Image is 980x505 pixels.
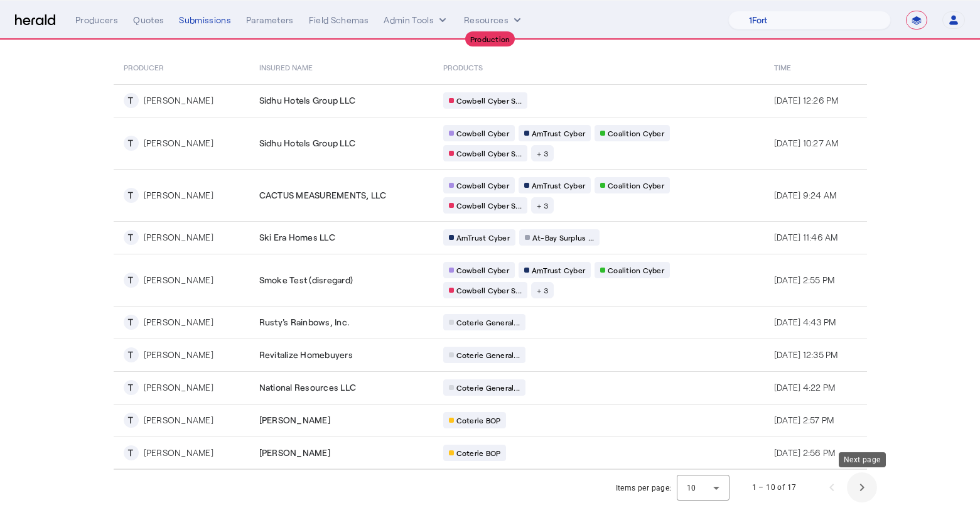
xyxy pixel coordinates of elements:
span: Coterie General... [456,350,520,360]
span: Coterie General... [456,383,520,393]
div: [PERSON_NAME] [144,137,213,149]
div: Items per page: [616,482,672,494]
div: T [124,315,139,330]
span: AmTrust Cyber [532,265,585,275]
div: T [124,93,139,108]
span: Revitalize Homebuyers [259,349,353,361]
span: PRODUCER [124,60,164,73]
span: Rusty's Rainbows, Inc. [259,316,350,329]
div: [PERSON_NAME] [144,316,213,329]
div: [PERSON_NAME] [144,349,213,361]
span: [DATE] 9:24 AM [774,190,837,200]
span: Cowbell Cyber S... [456,95,522,106]
span: AmTrust Cyber [456,232,510,242]
div: Next page [839,452,886,467]
span: Smoke Test (disregard) [259,274,353,286]
span: [DATE] 10:27 AM [774,138,839,148]
span: Coalition Cyber [608,265,664,275]
span: AmTrust Cyber [532,128,585,138]
div: Producers [75,14,118,26]
div: Parameters [246,14,294,26]
div: [PERSON_NAME] [144,231,213,244]
span: [DATE] 12:35 PM [774,349,838,360]
span: Coterie BOP [456,415,501,425]
span: Insured Name [259,60,313,73]
button: Next page [847,472,877,502]
div: [PERSON_NAME] [144,414,213,426]
button: Resources dropdown menu [464,14,524,26]
span: Coterie General... [456,317,520,327]
div: Production [465,31,515,46]
span: Cowbell Cyber [456,265,509,275]
span: At-Bay Surplus ... [532,232,595,242]
div: [PERSON_NAME] [144,189,213,202]
span: [DATE] 12:26 PM [774,95,839,106]
img: Herald Logo [15,14,55,26]
span: PRODUCTS [443,60,483,73]
span: Time [774,60,791,73]
span: Cowbell Cyber S... [456,148,522,158]
span: Sidhu Hotels Group LLC [259,137,356,149]
span: [PERSON_NAME] [259,414,330,426]
div: Submissions [179,14,231,26]
span: Cowbell Cyber [456,180,509,190]
span: Cowbell Cyber S... [456,200,522,210]
span: Cowbell Cyber S... [456,285,522,295]
span: National Resources LLC [259,381,357,394]
span: [DATE] 2:56 PM [774,447,836,458]
span: [DATE] 2:55 PM [774,274,835,285]
div: [PERSON_NAME] [144,447,213,459]
div: T [124,380,139,395]
span: Ski Era Homes LLC [259,231,335,244]
span: Coterie BOP [456,448,501,458]
span: [DATE] 11:46 AM [774,232,838,242]
span: [DATE] 4:22 PM [774,382,836,393]
span: [DATE] 4:43 PM [774,317,836,327]
span: AmTrust Cyber [532,180,585,190]
div: T [124,188,139,203]
span: CACTUS MEASUREMENTS, LLC [259,189,387,202]
span: [PERSON_NAME] [259,447,330,459]
div: [PERSON_NAME] [144,381,213,394]
span: Sidhu Hotels Group LLC [259,94,356,107]
div: Quotes [133,14,164,26]
div: 1 – 10 of 17 [752,481,797,494]
div: T [124,136,139,151]
span: Coalition Cyber [608,180,664,190]
div: T [124,445,139,460]
button: internal dropdown menu [384,14,449,26]
span: + 3 [537,285,548,295]
div: T [124,273,139,288]
span: + 3 [537,148,548,158]
div: T [124,230,139,245]
div: [PERSON_NAME] [144,94,213,107]
div: T [124,413,139,428]
span: [DATE] 2:57 PM [774,415,834,425]
span: + 3 [537,200,548,210]
div: T [124,347,139,362]
table: Table view of all submissions by your platform [114,49,867,470]
div: Field Schemas [309,14,369,26]
span: Coalition Cyber [608,128,664,138]
span: Cowbell Cyber [456,128,509,138]
div: [PERSON_NAME] [144,274,213,286]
